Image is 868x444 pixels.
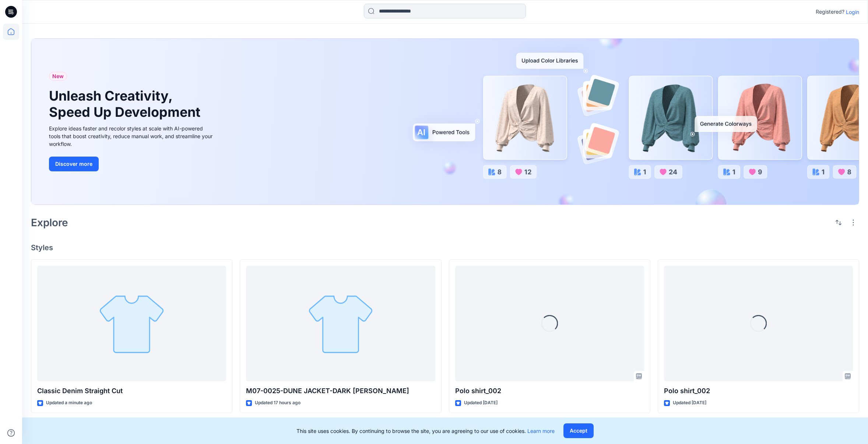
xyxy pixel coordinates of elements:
[673,399,706,407] p: Updated [DATE]
[563,423,594,438] button: Accept
[37,386,226,396] p: Classic Denim Straight Cut
[455,386,644,396] p: Polo shirt_002
[246,386,435,396] p: M07-0025-DUNE JACKET-DARK [PERSON_NAME]
[49,157,99,171] button: Discover more
[49,125,215,148] div: Explore ideas faster and recolor styles at scale with AI-powered tools that boost creativity, red...
[664,386,853,396] p: Polo shirt_002
[816,7,844,16] p: Registered?
[49,157,215,171] a: Discover more
[52,72,64,81] span: New
[46,399,92,407] p: Updated a minute ago
[49,88,204,120] h1: Unleash Creativity, Speed Up Development
[846,8,859,16] p: Login
[527,428,555,434] a: Learn more
[31,217,68,228] h2: Explore
[31,243,859,252] h4: Styles
[464,399,498,407] p: Updated [DATE]
[255,399,301,407] p: Updated 17 hours ago
[37,266,226,381] a: Classic Denim Straight Cut
[296,427,555,435] p: This site uses cookies. By continuing to browse the site, you are agreeing to our use of cookies.
[246,266,435,381] a: M07-0025-DUNE JACKET-DARK LODEN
